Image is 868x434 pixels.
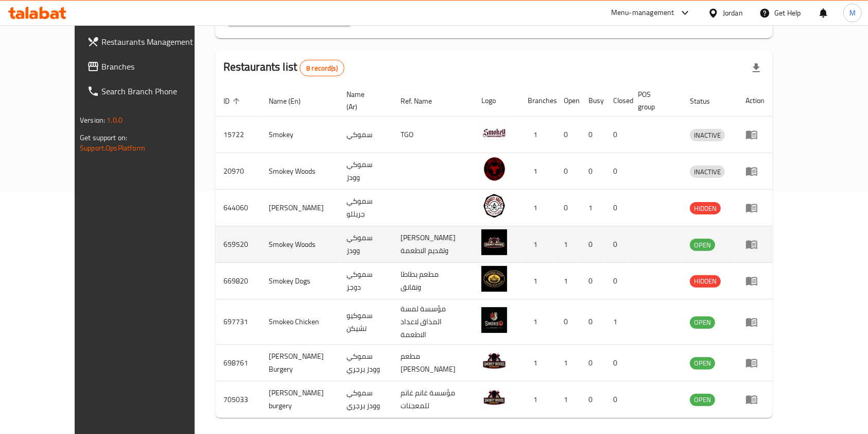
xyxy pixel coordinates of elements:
td: مؤسسة غانم غانم للمعجنات [392,381,473,418]
img: Smokey [481,120,507,145]
td: 659520 [215,226,261,263]
td: 644060 [215,190,261,226]
td: 0 [555,116,580,153]
td: سموكي وودز برجري [338,345,393,381]
td: 0 [605,116,630,153]
table: enhanced table [215,85,773,418]
div: Total records count [300,60,344,76]
td: 0 [580,226,605,263]
span: ID [223,95,243,107]
td: 0 [605,263,630,299]
img: Smokey Woods [481,156,507,182]
a: Restaurants Management [79,29,220,54]
td: سموكيو تشيكن [338,299,393,345]
div: OPEN [690,316,715,329]
td: سموكي وودز [338,153,393,190]
img: Smokey Grillo [481,193,507,219]
div: Menu [745,357,765,369]
span: M [849,7,856,19]
span: Version: [80,113,105,127]
td: [PERSON_NAME] [261,190,338,226]
td: 1 [580,190,605,226]
td: 1 [519,263,555,299]
span: OPEN [690,357,715,369]
a: Branches [79,54,220,79]
div: Menu [745,238,765,251]
td: 0 [580,116,605,153]
span: Get support on: [80,131,127,144]
img: Smokey Woods Burgery [481,348,507,374]
td: 0 [555,190,580,226]
span: Ref. Name [401,95,445,107]
span: OPEN [690,239,715,251]
span: OPEN [690,394,715,406]
td: 0 [555,299,580,345]
td: 0 [580,381,605,418]
td: Smokey Dogs [261,263,338,299]
td: Smokeo Chicken [261,299,338,345]
td: سموكي دوجز [338,263,393,299]
h2: Restaurants list [223,59,344,76]
td: 1 [605,299,630,345]
span: Status [690,95,723,107]
td: 1 [519,345,555,381]
td: 0 [580,299,605,345]
td: 1 [519,299,555,345]
td: 1 [519,226,555,263]
td: [PERSON_NAME] وتقديم الاطعمة [392,226,473,263]
img: Smokey woods burgery [481,385,507,410]
td: 705033 [215,381,261,418]
span: HIDDEN [690,203,721,214]
td: 0 [605,381,630,418]
div: Menu [745,393,765,406]
td: Smokey Woods [261,153,338,190]
th: Action [737,85,773,116]
td: 0 [580,153,605,190]
div: INACTIVE [690,165,725,178]
td: 669820 [215,263,261,299]
td: [PERSON_NAME] burgery [261,381,338,418]
img: Smokey Dogs [481,266,507,292]
div: Menu [745,202,765,214]
div: OPEN [690,357,715,370]
div: Jordan [723,7,743,19]
span: Search Branch Phone [101,85,212,97]
div: Menu [745,275,765,287]
div: OPEN [690,239,715,251]
div: HIDDEN [690,275,721,288]
a: Support.OpsPlatform [80,141,145,155]
a: Search Branch Phone [79,79,220,104]
td: مؤسسة لمسة المذاق لاعداد الاطعمة [392,299,473,345]
td: 698761 [215,345,261,381]
span: POS group [638,88,669,113]
span: INACTIVE [690,166,725,178]
td: 0 [580,263,605,299]
span: Name (En) [269,95,314,107]
td: مطعم بطاطا ونقانق [392,263,473,299]
td: سموكي [338,116,393,153]
div: Menu-management [611,7,674,19]
img: Smokeo Chicken [481,307,507,333]
td: 1 [555,381,580,418]
td: 15722 [215,116,261,153]
td: 1 [555,263,580,299]
th: Busy [580,85,605,116]
span: OPEN [690,316,715,328]
td: Smokey Woods [261,226,338,263]
td: Smokey [261,116,338,153]
div: HIDDEN [690,202,721,214]
td: سموكي وودز برجري [338,381,393,418]
span: Name (Ar) [346,88,380,113]
td: 0 [580,345,605,381]
td: 0 [605,226,630,263]
span: INACTIVE [690,129,725,141]
div: Menu [745,316,765,328]
div: Menu [745,165,765,177]
div: INACTIVE [690,129,725,141]
td: سموكي جريللو [338,190,393,226]
td: سموكي وودز [338,226,393,263]
img: Smokey Woods [481,229,507,255]
div: OPEN [690,394,715,406]
span: HIDDEN [690,275,721,287]
div: Export file [744,56,769,80]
